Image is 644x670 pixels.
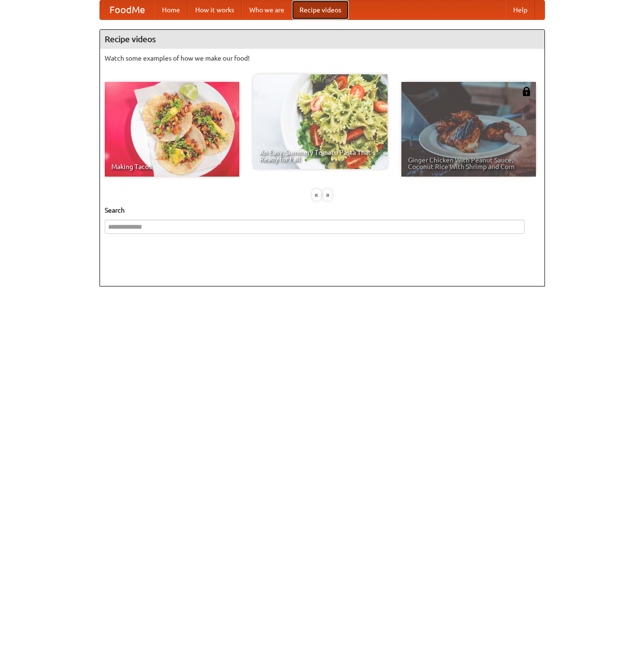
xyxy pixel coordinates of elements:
h4: Recipe videos [100,30,544,49]
p: Watch some examples of how we make our food! [105,54,540,63]
a: Who we are [242,0,292,19]
span: Making Tacos [111,163,233,170]
a: Help [506,0,535,19]
span: An Easy, Summery Tomato Pasta That's Ready for Fall [260,149,381,162]
a: Making Tacos [105,82,239,177]
div: « [312,189,321,201]
a: An Easy, Summery Tomato Pasta That's Ready for Fall [253,74,388,169]
img: 483408.png [522,87,531,96]
h5: Search [105,205,540,215]
div: » [323,189,332,201]
a: How it works [188,0,242,19]
a: Home [154,0,188,19]
a: Recipe videos [292,0,349,19]
a: FoodMe [100,0,154,19]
